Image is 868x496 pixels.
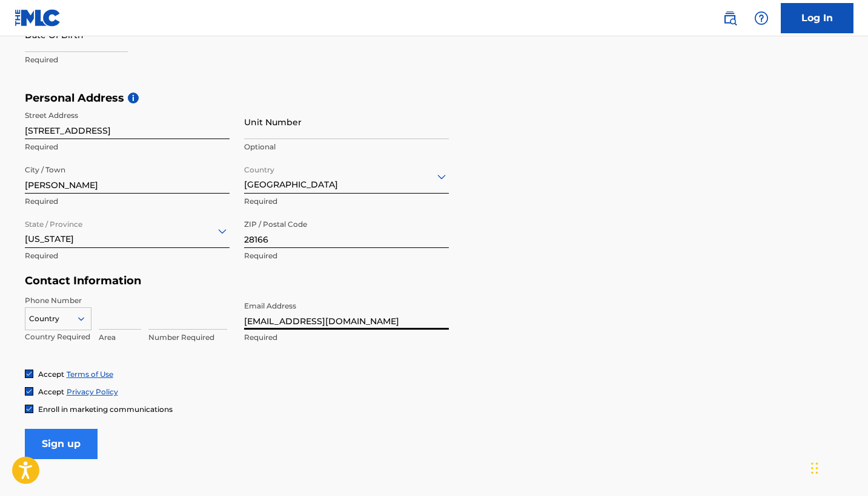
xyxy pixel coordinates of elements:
[67,387,118,396] a: Privacy Policy
[25,370,33,377] img: checkbox
[244,196,449,207] p: Required
[25,196,230,207] p: Required
[148,332,227,343] p: Number Required
[25,91,844,105] h5: Personal Address
[38,405,173,414] span: Enroll in marketing communications
[754,11,769,25] img: help
[749,6,774,30] div: Help
[25,250,230,261] p: Required
[25,331,91,342] p: Country Required
[99,332,141,343] p: Area
[25,212,82,230] label: State / Province
[25,216,230,246] div: [US_STATE]
[718,6,742,30] a: Public Search
[25,142,230,152] p: Required
[128,93,139,103] span: i
[25,405,33,413] img: checkbox
[38,387,64,396] span: Accept
[67,370,113,379] a: Terms of Use
[15,9,61,27] img: MLC Logo
[781,3,853,33] a: Log In
[811,450,818,486] div: Drag
[244,250,449,261] p: Required
[244,332,449,343] p: Required
[244,157,274,175] label: Country
[25,388,33,395] img: checkbox
[38,370,64,379] span: Accept
[25,54,230,65] p: Required
[723,11,737,25] img: search
[25,274,449,288] h5: Contact Information
[244,142,449,152] p: Optional
[25,429,98,459] input: Sign up
[244,162,449,191] div: [GEOGRAPHIC_DATA]
[807,438,868,496] iframe: Chat Widget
